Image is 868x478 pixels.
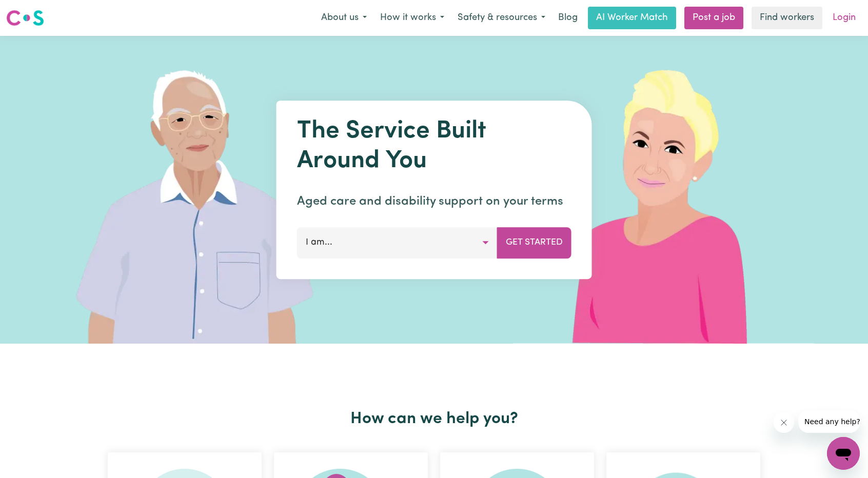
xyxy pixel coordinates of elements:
button: About us [314,7,373,29]
span: Need any help? [6,7,62,15]
a: Find workers [752,7,822,29]
a: Post a job [684,7,743,29]
a: AI Worker Match [588,7,676,29]
button: I am... [297,227,498,258]
iframe: Close message [774,412,794,433]
img: Careseekers logo [6,9,44,27]
p: Aged care and disability support on your terms [297,192,571,211]
a: Careseekers logo [6,6,44,30]
button: How it works [373,7,451,29]
a: Login [826,7,862,29]
button: Get Started [497,227,571,258]
h2: How can we help you? [102,409,766,429]
h1: The Service Built Around You [297,117,571,176]
button: Safety & resources [451,7,552,29]
iframe: Message from company [798,410,860,433]
a: Blog [552,7,584,29]
iframe: Button to launch messaging window [827,437,860,470]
